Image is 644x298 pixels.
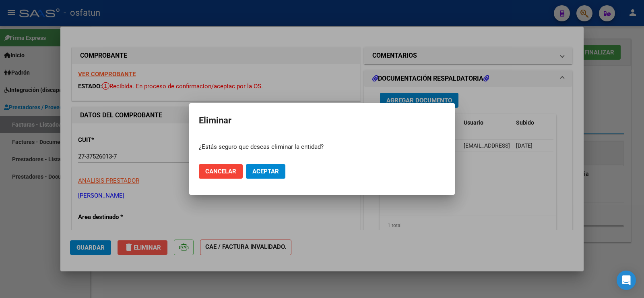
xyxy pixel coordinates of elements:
span: Cancelar [205,168,236,175]
button: Aceptar [246,164,285,179]
p: ¿Estás seguro que deseas eliminar la entidad? [199,142,445,152]
h2: Eliminar [199,113,445,128]
span: Aceptar [252,168,279,175]
div: Open Intercom Messenger [617,271,636,290]
button: Cancelar [199,164,243,179]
